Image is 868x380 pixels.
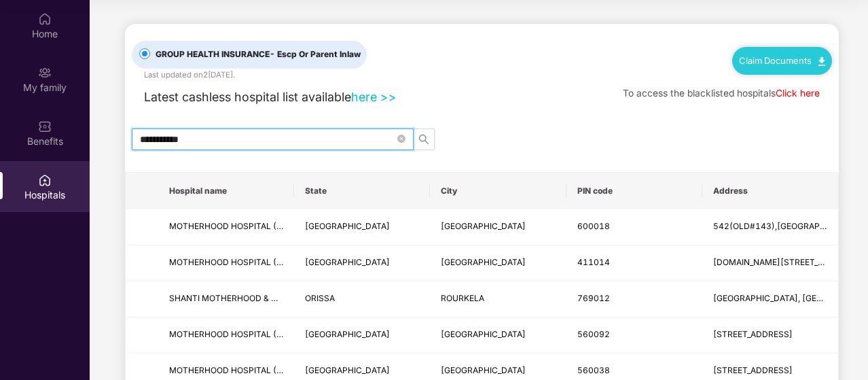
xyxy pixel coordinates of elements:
span: [GEOGRAPHIC_DATA] [441,329,526,339]
a: here >> [351,90,397,104]
td: ORISSA [294,281,430,317]
th: Hospital name [158,173,294,209]
td: MOTHERHOOD HOSPITAL ( A UNIT OF RHEA HEALTHCARE PVT LTD)-SAHAKARA NAGAR [158,317,294,353]
span: close-circle [397,135,405,143]
img: svg+xml;base64,PHN2ZyB4bWxucz0iaHR0cDovL3d3dy53My5vcmcvMjAwMC9zdmciIHdpZHRoPSIxMC40IiBoZWlnaHQ9Ij... [818,57,825,66]
td: KARNATAKA [294,317,430,353]
span: [GEOGRAPHIC_DATA] [441,221,526,231]
span: MOTHERHOOD HOSPITAL ( A UNIT OF DSR HEALTHCARE PVT LTD)-[GEOGRAPHIC_DATA] [169,221,523,231]
th: City [430,173,566,209]
span: search [414,134,434,145]
td: UDITNAGAR, ROURKELA, DIST-SUNDARGARH, ODISHA - 769012 [702,281,838,317]
span: [GEOGRAPHIC_DATA] [305,257,390,267]
td: TAMIL NADU [294,209,430,245]
td: MOTHERHOOD HOSPITAL ( A UNIT OF DSR HEALTHCARE PVT LTD)-CHENNAI [158,209,294,245]
span: Latest cashless hospital list available [144,90,351,104]
td: MOTHERHOOD HOSPITAL ( A UNIT OF RHEA HEALTHCARE PVT LTD) - PUNE [158,245,294,281]
button: search [413,128,435,150]
span: Hospital name [169,186,283,196]
span: 560038 [577,365,610,375]
span: ORISSA [305,293,335,303]
a: Click here [776,88,820,99]
span: - Escp Or Parent Inlaw [270,49,361,59]
span: 411014 [577,257,610,267]
span: 600018 [577,221,610,231]
td: ROURKELA [430,281,566,317]
span: SHANTI MOTHERHOOD & MULTISPECIALITY HOSPITAL - ROURKELA [169,293,438,303]
span: 560092 [577,329,610,339]
td: 542(OLD#143),TTK ROAD,NEXT TO LEVIS SHOWROOM,ALWARPET [702,209,838,245]
span: MOTHERHOOD HOSPITAL ( A UNIT OF[PERSON_NAME]A HEALTHCARE PVT LTD)-[GEOGRAPHIC_DATA] [169,365,577,375]
span: [STREET_ADDRESS] [713,365,793,375]
span: [STREET_ADDRESS] [713,329,793,339]
span: Address [713,186,827,196]
td: MAHARASHTRA [294,245,430,281]
img: svg+xml;base64,PHN2ZyBpZD0iSG9zcGl0YWxzIiB4bWxucz0iaHR0cDovL3d3dy53My5vcmcvMjAwMC9zdmciIHdpZHRoPS... [38,173,52,187]
span: To access the blacklisted hospitals [623,88,776,99]
span: MOTHERHOOD HOSPITAL ( A UNIT OF[PERSON_NAME]A HEALTHCARE PVT LTD)-[GEOGRAPHIC_DATA] [169,329,577,339]
th: Address [702,173,838,209]
span: [GEOGRAPHIC_DATA] [305,221,390,231]
span: [GEOGRAPHIC_DATA] [441,365,526,375]
span: GROUP HEALTH INSURANCE [150,48,366,61]
th: PIN code [566,173,702,209]
img: svg+xml;base64,PHN2ZyBpZD0iQmVuZWZpdHMiIHhtbG5zPSJodHRwOi8vd3d3LnczLm9yZy8yMDAwL3N2ZyIgd2lkdGg9Ij... [38,120,52,133]
span: close-circle [397,133,405,145]
div: Last updated on 2[DATE] . [144,69,235,81]
td: S.No. 13/1A/1E/2, Mundhwa Kharadi Bypass Road, Ground Floor, Near Hyundai Showroom, Kharadi [702,245,838,281]
img: svg+xml;base64,PHN2ZyBpZD0iSG9tZSIgeG1sbnM9Imh0dHA6Ly93d3cudzMub3JnLzIwMDAvc3ZnIiB3aWR0aD0iMjAiIG... [38,12,52,26]
td: BANGALORE [430,317,566,353]
span: ROURKELA [441,293,484,303]
td: SHANTI MOTHERHOOD & MULTISPECIALITY HOSPITAL - ROURKELA [158,281,294,317]
span: 769012 [577,293,610,303]
td: #2266/17 & 18,SERVICE ROAD G BLOCK,SAHAKARA NAGAR,BANGALORE [702,317,838,353]
span: [GEOGRAPHIC_DATA] [305,365,390,375]
a: Claim Documents [739,55,825,66]
span: [GEOGRAPHIC_DATA] [305,329,390,339]
td: CHENNAI [430,209,566,245]
td: PUNE [430,245,566,281]
th: State [294,173,430,209]
span: MOTHERHOOD HOSPITAL ( A UNIT OF[PERSON_NAME]A HEALTHCARE PVT LTD) - [GEOGRAPHIC_DATA] [169,257,581,267]
span: [GEOGRAPHIC_DATA] [441,257,526,267]
img: svg+xml;base64,PHN2ZyB3aWR0aD0iMjAiIGhlaWdodD0iMjAiIHZpZXdCb3g9IjAgMCAyMCAyMCIgZmlsbD0ibm9uZSIgeG... [38,66,52,80]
